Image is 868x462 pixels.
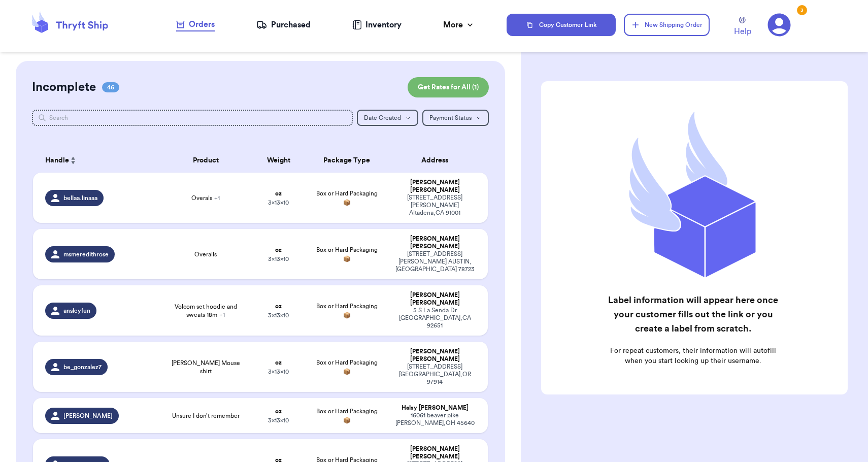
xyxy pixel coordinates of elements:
div: [PERSON_NAME] [PERSON_NAME] [394,348,476,363]
strong: oz [275,303,282,309]
button: Get Rates for All (1) [408,77,489,97]
strong: oz [275,190,282,196]
button: Date Created [357,110,418,126]
div: Halsy [PERSON_NAME] [394,404,476,412]
a: 3 [767,13,791,37]
input: Search [32,110,353,126]
a: Orders [176,18,215,31]
button: New Shipping Order [624,14,709,36]
div: [STREET_ADDRESS] [GEOGRAPHIC_DATA] , OR 97914 [394,363,476,386]
div: [STREET_ADDRESS][PERSON_NAME] Altadena , CA 91001 [394,194,476,217]
div: Orders [176,18,215,30]
span: Box or Hard Packaging 📦 [316,303,378,318]
div: 16061 beaver pike [PERSON_NAME] , OH 45640 [394,412,476,427]
span: Box or Hard Packaging 📦 [316,408,378,423]
span: + 1 [219,312,225,318]
button: Payment Status [422,110,489,126]
a: Purchased [256,19,311,31]
span: 3 x 13 x 10 [268,200,289,206]
p: For repeat customers, their information will autofill when you start looking up their username. [607,346,780,366]
span: Handle [45,155,69,166]
span: Payment Status [429,115,472,121]
span: Overals [191,194,220,202]
div: More [443,19,475,31]
span: msmeredithrose [63,250,109,258]
a: Inventory [352,19,402,31]
span: Date Created [364,115,401,121]
span: ansleyfun [63,307,90,315]
span: Overalls [194,250,217,258]
span: + 1 [214,195,220,201]
h2: Incomplete [32,79,96,95]
span: 3 x 13 x 10 [268,417,289,423]
div: 3 [797,5,807,15]
button: Sort ascending [69,154,77,167]
div: 5 S La Senda Dr [GEOGRAPHIC_DATA] , CA 92651 [394,307,476,329]
span: [PERSON_NAME] [63,412,113,420]
span: Unsure I don’t remember [172,412,240,420]
span: [PERSON_NAME] Mouse shirt [166,359,245,375]
span: 3 x 13 x 10 [268,312,289,318]
th: Address [388,148,488,173]
th: Product [160,148,251,173]
th: Weight [251,148,306,173]
strong: oz [275,247,282,253]
div: [PERSON_NAME] [PERSON_NAME] [394,445,476,460]
strong: oz [275,359,282,366]
button: Copy Customer Link [507,14,616,36]
span: Box or Hard Packaging 📦 [316,190,378,206]
span: 46 [102,82,119,92]
span: Volcom set hoodie and sweats 18m [166,303,245,319]
div: [PERSON_NAME] [PERSON_NAME] [394,235,476,250]
span: bellaa.linaaa [63,194,97,202]
span: 3 x 13 x 10 [268,369,289,375]
span: be_gonzalez7 [63,363,102,371]
span: Help [734,25,751,38]
div: [PERSON_NAME] [PERSON_NAME] [394,291,476,307]
div: [PERSON_NAME] [PERSON_NAME] [394,179,476,194]
span: 3 x 13 x 10 [268,256,289,262]
div: [STREET_ADDRESS][PERSON_NAME] AUSTIN , [GEOGRAPHIC_DATA] 78723 [394,250,476,273]
strong: oz [275,408,282,414]
th: Package Type [306,148,388,173]
span: Box or Hard Packaging 📦 [316,247,378,262]
a: Help [734,17,751,38]
span: Box or Hard Packaging 📦 [316,359,378,375]
h2: Label information will appear here once your customer fills out the link or you create a label fr... [607,293,780,336]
